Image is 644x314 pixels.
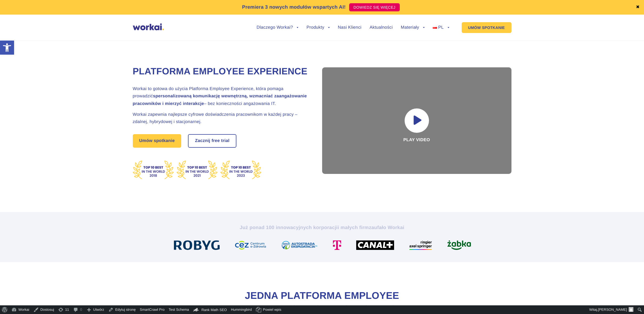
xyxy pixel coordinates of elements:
[189,135,236,147] a: Zacznij free trial
[65,305,69,314] span: 11
[93,305,104,314] span: Utwórz
[133,134,181,148] a: Umów spotkanie
[138,305,167,314] a: SmartCrawl Pro
[191,305,229,314] a: Kokpit Rank Math
[462,22,511,33] a: UMÓW SPOTKANIE
[438,25,444,30] span: PL
[80,305,82,314] span: 0
[172,224,472,231] h2: Już ponad 100 innowacyjnych korporacji zaufało Workai
[133,111,309,125] h2: Workai zapewnia najlepsze cyfrowe doświadczenia pracownikom w każdej pracy – zdalnej, hybrydowej ...
[349,3,400,11] a: DOWIEDZ SIĘ WIĘCEJ
[636,5,640,9] a: ✖
[133,94,307,106] strong: spersonalizowaną komunikację wewnętrzną, wzmacniać zaangażowanie pracowników i mierzyć interakcje
[322,67,511,174] div: Play video
[167,305,191,314] a: Test Schema
[133,65,309,78] h1: Platforma Employee Experience
[587,305,636,314] a: Witaj,
[229,305,254,314] a: Hummingbird
[106,305,138,314] a: Edytuj stronę
[598,308,627,312] span: [PERSON_NAME]
[9,305,31,314] a: Workai
[338,225,369,230] i: i małych firm
[133,85,309,107] h2: Workai to gotowa do użycia Platforma Employee Experience, która pomaga prowadzić – bez koniecznoś...
[263,305,281,314] span: Powiel wpis
[31,305,56,314] a: Dostosuj
[257,25,299,30] a: Dlaczego Workai?
[401,25,425,30] a: Materiały
[202,308,227,312] span: Rank Math SEO
[242,4,346,11] p: Premiera 3 nowych modułów wspartych AI!
[306,25,330,30] a: Produkty
[338,25,361,30] a: Nasi Klienci
[369,25,392,30] a: Aktualności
